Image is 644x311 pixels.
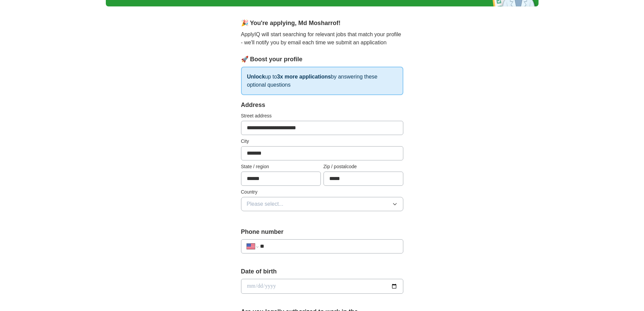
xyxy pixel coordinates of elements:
label: Street address [241,112,403,119]
strong: 3x more applications [277,74,331,80]
label: City [241,138,403,145]
div: Address [241,101,403,110]
div: 🚀 Boost your profile [241,55,403,64]
label: State / region [241,163,321,170]
label: Date of birth [241,267,403,276]
p: ApplyIQ will start searching for relevant jobs that match your profile - we'll notify you by emai... [241,30,403,47]
div: 🎉 You're applying , Md Mosharrof ! [241,19,403,28]
span: Please select... [247,200,284,208]
button: Please select... [241,197,403,211]
label: Country [241,188,403,196]
label: Zip / postalcode [324,163,403,170]
strong: Unlock [247,74,265,80]
p: up to by answering these optional questions [241,67,403,95]
label: Phone number [241,227,403,237]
